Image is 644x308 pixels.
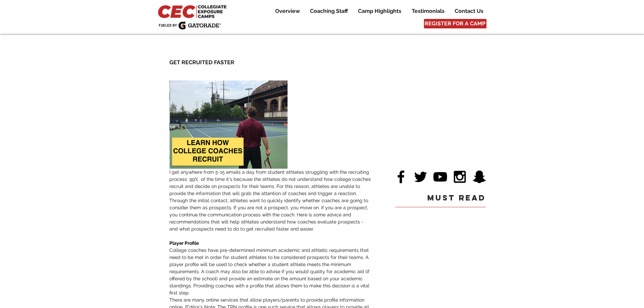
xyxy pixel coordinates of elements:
img: Black Twitter Icon [412,168,429,185]
img: Black Facebook Icon [392,168,409,185]
p: Testimonials [408,7,448,15]
span: MUST READ [427,193,486,203]
a: Coaching Staff [305,7,353,15]
nav: Site [265,7,488,15]
p: Coaching Staff [307,7,351,15]
a: Camp Highlights [353,7,406,15]
p: Overview [272,7,303,15]
a: Overview [270,7,305,15]
span: REGISTER FOR A CAMP [425,20,485,27]
span: College coaches have pre-determined minimum academic and athletic requirements that need to be me... [169,247,371,295]
p: Camp Highlights [355,7,405,15]
img: Fueled by Gatorade.png [159,21,221,29]
a: Contact Us [450,7,488,15]
img: Black YouTube Icon [432,168,449,185]
a: REGISTER FOR A CAMP [424,19,486,28]
span: Player Profile [169,240,199,246]
span: I get anywhere from 5-15 emails a day from student athletes struggling with the recruiting proces... [169,169,372,232]
img: Black Instagram Icon [451,168,468,185]
a: Testimonials [407,7,449,15]
ul: Social Bar [392,168,488,185]
h1: GET RECRUITED FASTER [169,59,372,67]
img: CEC Logo Primary_edited.jpg [157,3,230,19]
img: Black Snapchat Icon [471,168,488,185]
p: Contact Us [451,7,487,15]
